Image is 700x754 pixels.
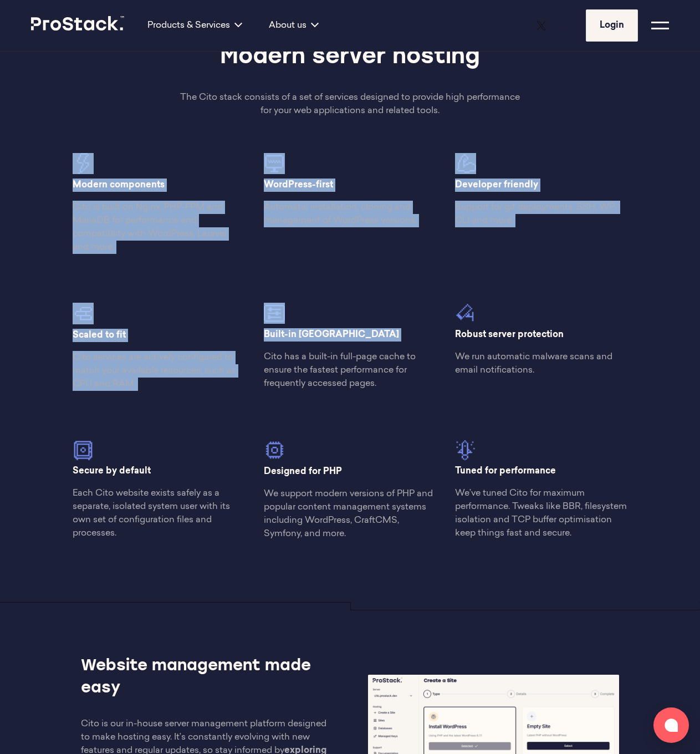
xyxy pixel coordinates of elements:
[264,440,285,461] img: Hardware ico
[120,42,580,73] h2: Modern server hosting
[455,440,476,461] img: No limits
[73,440,94,461] img: Safe ico
[73,303,94,324] img: Servers Icon
[455,350,627,377] p: We run automatic malware scans and email notifications.
[455,465,627,478] p: Tuned for performance
[73,201,245,254] p: Cito is built on Nginx, PHP-FPM and MariaDB for performance and compatiblity with WordPress, Lara...
[455,179,627,192] p: Developer friendly
[455,201,627,227] p: Support for git deployments, SSH, WP-CLI and more.
[81,655,333,700] h3: Website management made easy
[600,21,624,30] span: Login
[73,465,245,478] p: Secure by default
[264,465,436,478] p: Designed for PHP
[264,350,436,390] p: Cito has a built-in full-page cache to ensure the fastest performance for frequently accessed pages.
[178,91,523,118] p: The Cito stack consists of a set of services designed to provide high performance for your web ap...
[455,303,476,324] img: camera monitoring
[73,487,245,540] p: Each Cito website exists safely as a separate, isolated system user with its own set of configura...
[256,19,332,32] div: About us
[264,328,436,342] p: Built-in [GEOGRAPHIC_DATA]
[653,707,689,743] button: Open chat window
[455,153,476,174] img: Best for big guns ico
[264,303,285,324] img: Panel icon
[586,9,638,42] a: Login
[31,16,125,35] a: Prostack logo
[73,351,245,391] p: Cito services are actively configured to match your available resources, such as CPU and RAM.
[73,179,245,192] p: Modern components
[264,179,436,192] p: WordPress-first
[73,153,94,174] img: Power ico
[264,201,436,227] p: Automatic installation, cloning and management of WordPress versions.
[134,19,256,32] div: Products & Services
[264,487,436,541] p: We support modern versions of PHP and popular content management systems including WordPress, Cra...
[264,153,285,174] img: full management
[73,329,245,342] p: Scaled to fit
[455,328,627,342] p: Robust server protection
[455,487,627,540] p: We’ve tuned Cito for maximum performance. Tweaks like BBR, filesystem isolation and TCP buffer op...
